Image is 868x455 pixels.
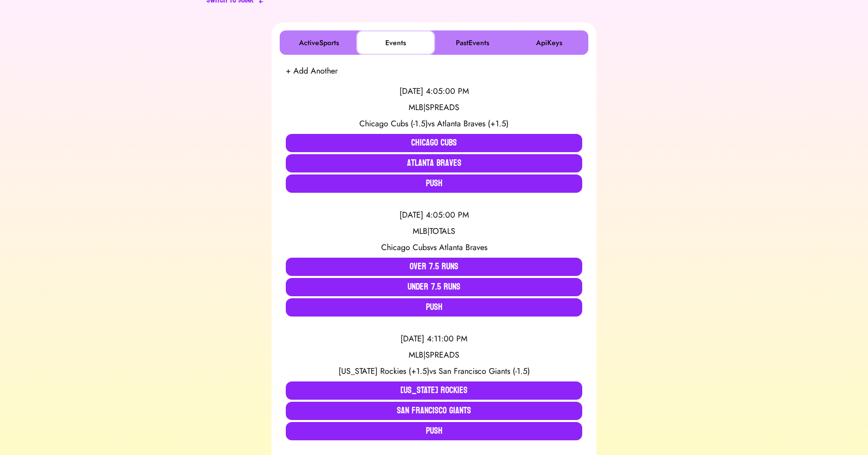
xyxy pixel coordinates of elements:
[439,365,530,377] span: San Francisco Giants (-1.5)
[286,241,582,254] div: vs
[286,85,582,97] div: [DATE] 4:05:00 PM
[286,333,582,345] div: [DATE] 4:11:00 PM
[286,298,582,317] button: Push
[512,32,586,53] button: ApiKeys
[286,209,582,221] div: [DATE] 4:05:00 PM
[286,365,582,377] div: vs
[286,402,582,420] button: San Francisco Giants
[286,65,338,77] button: + Add Another
[286,422,582,440] button: Push
[286,101,582,114] div: MLB | SPREADS
[286,278,582,296] button: Under 7.5 Runs
[286,118,582,130] div: vs
[286,174,582,193] button: Push
[435,32,510,53] button: PastEvents
[286,134,582,152] button: Chicago Cubs
[339,365,429,377] span: [US_STATE] Rockies (+1.5)
[359,118,428,129] span: Chicago Cubs (-1.5)
[381,241,430,253] span: Chicago Cubs
[439,241,487,253] span: Atlanta Braves
[286,381,582,400] button: [US_STATE] Rockies
[286,225,582,237] div: MLB | TOTALS
[358,32,433,53] button: Events
[286,258,582,276] button: Over 7.5 Runs
[282,32,356,53] button: ActiveSports
[286,349,582,361] div: MLB | SPREADS
[437,118,509,129] span: Atlanta Braves (+1.5)
[286,154,582,172] button: Atlanta Braves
